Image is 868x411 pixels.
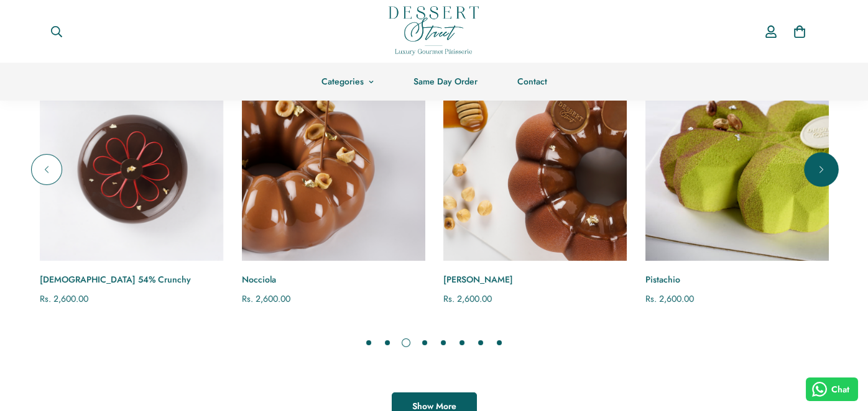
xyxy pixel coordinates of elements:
a: Nocciola Caramel [443,78,627,261]
span: Rs. 2,600.00 [40,292,88,305]
button: Previous [31,154,62,185]
a: 0 [785,17,814,46]
a: Nocciola [242,78,425,261]
a: Pistachio [645,78,829,261]
a: Pistachio [645,273,829,286]
a: [PERSON_NAME] [443,273,627,286]
button: Chat [806,377,859,401]
span: Rs. 2,600.00 [242,292,290,305]
a: [DEMOGRAPHIC_DATA] 54% Crunchy [40,273,223,286]
a: Account [757,14,785,50]
button: Next [806,154,837,185]
span: Chat [831,383,849,396]
a: Contact [497,63,567,101]
a: Columbian 54% Crunchy [40,78,223,261]
button: Search [40,18,73,45]
a: Nocciola [242,273,425,286]
span: Rs. 2,600.00 [443,292,492,305]
img: Dessert Street [389,6,479,55]
a: Same Day Order [394,63,497,101]
span: Rs. 2,600.00 [645,292,694,305]
a: Categories [302,63,394,101]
